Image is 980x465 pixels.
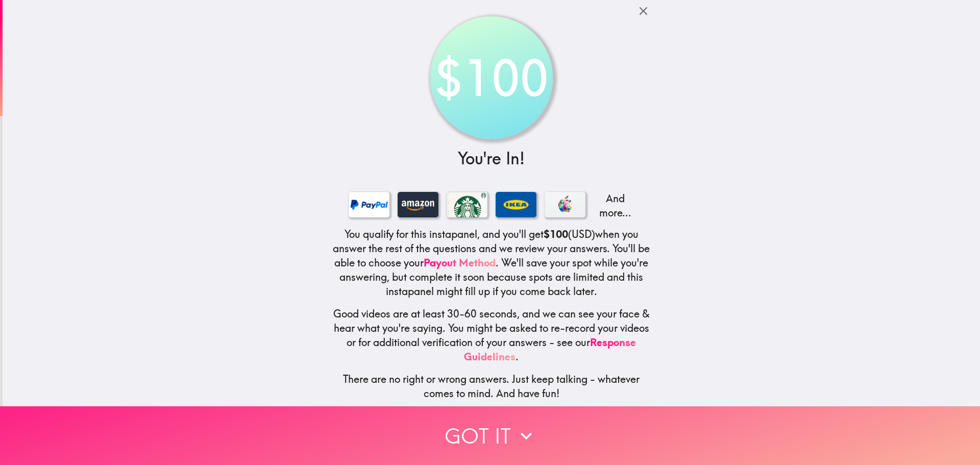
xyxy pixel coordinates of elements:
[332,372,651,401] h5: There are no right or wrong answers. Just keep talking - whatever comes to mind. And have fun!
[332,307,651,364] h5: Good videos are at least 30-60 seconds, and we can see your face & hear what you're saying. You m...
[544,228,568,240] b: $100
[594,191,634,220] p: And more...
[424,256,496,269] a: Payout Method
[434,20,549,135] div: $100
[332,147,651,170] h3: You're In!
[332,227,651,299] h5: You qualify for this instapanel, and you'll get (USD) when you answer the rest of the questions a...
[464,336,636,363] a: Response Guidelines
